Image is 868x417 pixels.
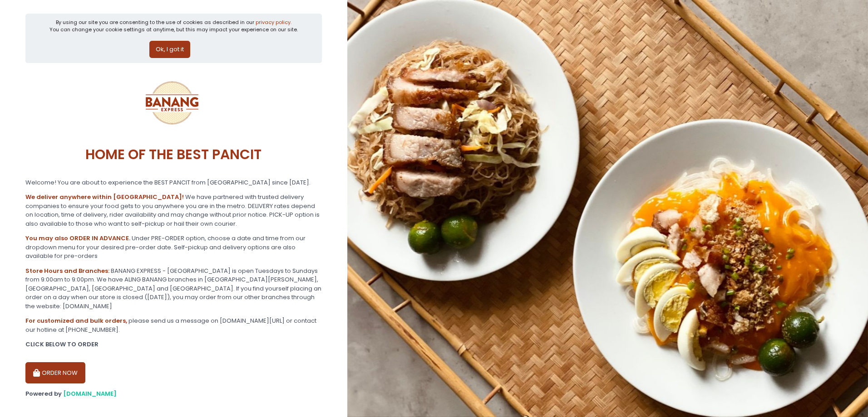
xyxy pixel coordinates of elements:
[138,69,206,137] img: Banang Express
[25,340,322,349] div: CLICK BELOW TO ORDER
[25,234,322,261] div: Under PRE-ORDER option, choose a date and time from our dropdown menu for your desired pre-order ...
[149,41,190,58] button: Ok, I got it
[25,193,184,201] b: We deliver anywhere within [GEOGRAPHIC_DATA]!
[25,389,322,398] div: Powered by
[49,19,298,34] div: By using our site you are consenting to the use of cookies as described in our You can change you...
[25,267,109,275] b: Store Hours and Branches:
[25,178,322,187] div: Welcome! You are about to experience the BEST PANCIT from [GEOGRAPHIC_DATA] since [DATE].
[25,193,322,228] div: We have partnered with trusted delivery companies to ensure your food gets to you anywhere you ar...
[25,267,322,311] div: BANANG EXPRESS - [GEOGRAPHIC_DATA] is open Tuesdays to Sundays from 9:00am to 9:00pm. We have ALI...
[256,19,291,26] a: privacy policy.
[63,389,117,398] a: [DOMAIN_NAME]
[25,137,322,172] div: HOME OF THE BEST PANCIT
[25,316,127,325] b: For customized and bulk orders,
[25,234,130,242] b: You may also ORDER IN ADVANCE.
[25,316,322,334] div: please send us a message on [DOMAIN_NAME][URL] or contact our hotline at [PHONE_NUMBER].
[25,362,85,384] button: ORDER NOW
